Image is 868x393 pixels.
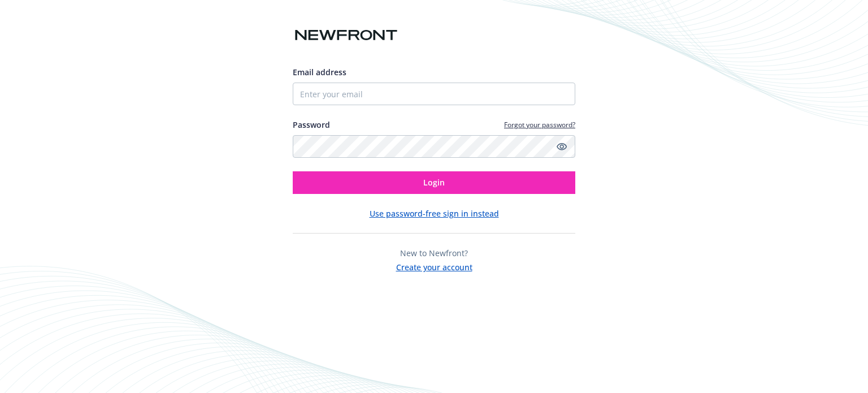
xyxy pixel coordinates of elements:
button: Create your account [396,259,472,273]
span: Email address [293,67,346,77]
img: Newfront logo [293,25,400,45]
a: Forgot your password? [504,120,575,129]
button: Use password-free sign in instead [370,208,499,219]
span: New to Newfront? [400,248,468,258]
input: Enter your password [293,135,575,158]
a: Show password [555,140,568,153]
label: Password [293,119,330,131]
span: Login [423,177,445,188]
input: Enter your email [293,83,575,105]
button: Login [293,171,575,194]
